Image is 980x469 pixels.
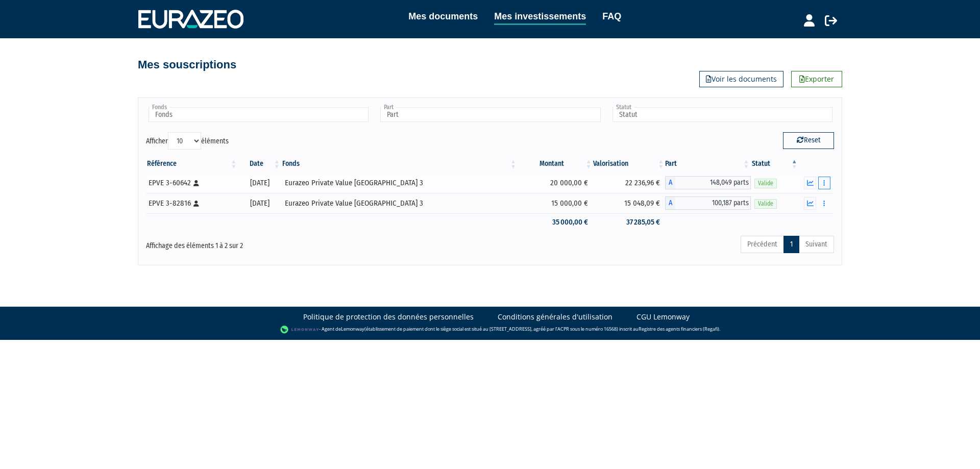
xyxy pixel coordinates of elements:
[636,312,690,322] a: CGU Lemonway
[665,196,675,210] span: A
[593,213,665,231] td: 37 285,05 €
[193,201,199,207] i: [Français] Personne physique
[754,179,777,188] span: Valide
[149,198,234,209] div: EPVE 3-82816
[303,312,474,322] a: Politique de protection des données personnelles
[280,325,320,335] img: logo-lemonway.png
[138,59,236,71] h4: Mes souscriptions
[799,236,834,253] a: Suivant
[518,193,593,213] td: 15 000,00 €
[193,180,199,186] i: [Français] Personne physique
[285,198,514,209] div: Eurazeo Private Value [GEOGRAPHIC_DATA] 3
[791,71,842,87] a: Exporter
[699,71,783,87] a: Voir les documents
[665,176,750,189] div: A - Eurazeo Private Value Europe 3
[741,236,784,253] a: Précédent
[518,155,593,172] th: Montant: activer pour trier la colonne par ordre croissant
[149,178,234,188] div: EPVE 3-60642
[754,199,777,209] span: Valide
[593,155,665,172] th: Valorisation: activer pour trier la colonne par ordre croissant
[518,172,593,193] td: 20 000,00 €
[593,172,665,193] td: 22 236,96 €
[675,196,750,210] span: 100,187 parts
[408,9,478,23] a: Mes documents
[494,9,586,25] a: Mes investissements
[593,193,665,213] td: 15 048,09 €
[639,326,719,332] a: Registre des agents financiers (Regafi)
[665,196,750,210] div: A - Eurazeo Private Value Europe 3
[146,132,229,150] label: Afficher éléments
[783,132,834,149] button: Reset
[146,155,238,172] th: Référence : activer pour trier la colonne par ordre croissant
[675,176,750,189] span: 148,049 parts
[281,155,518,172] th: Fonds: activer pour trier la colonne par ordre croissant
[241,178,278,188] div: [DATE]
[498,312,612,322] a: Conditions générales d'utilisation
[602,9,621,23] a: FAQ
[10,325,970,335] div: - Agent de (établissement de paiement dont le siège social est situé au [STREET_ADDRESS], agréé p...
[783,236,799,253] a: 1
[168,132,201,150] select: Afficheréléments
[341,326,364,332] a: Lemonway
[241,198,278,209] div: [DATE]
[285,178,514,188] div: Eurazeo Private Value [GEOGRAPHIC_DATA] 3
[238,155,281,172] th: Date: activer pour trier la colonne par ordre croissant
[665,155,750,172] th: Part: activer pour trier la colonne par ordre croissant
[665,176,675,189] span: A
[146,235,424,251] div: Affichage des éléments 1 à 2 sur 2
[751,155,799,172] th: Statut : activer pour trier la colonne par ordre d&eacute;croissant
[518,213,593,231] td: 35 000,00 €
[138,10,243,28] img: 1732889491-logotype_eurazeo_blanc_rvb.png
